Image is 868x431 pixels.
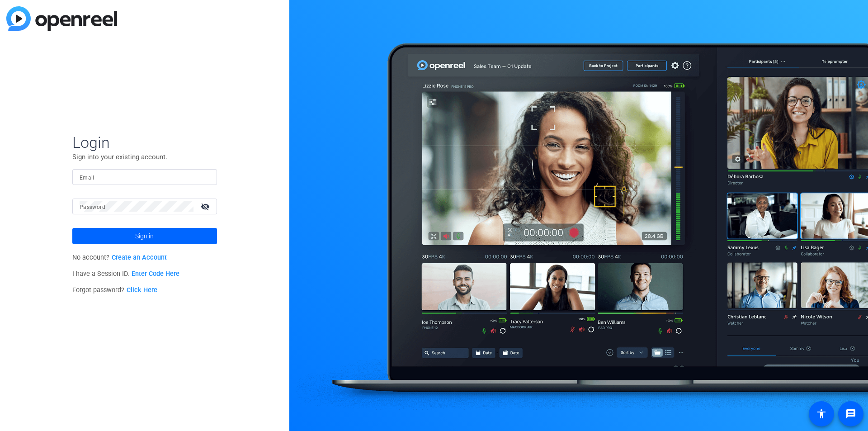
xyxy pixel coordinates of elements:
[6,6,117,31] img: blue-gradient.svg
[195,200,217,213] mat-icon: visibility_off
[80,204,105,210] mat-label: Password
[135,225,154,247] span: Sign in
[816,408,827,419] mat-icon: accessibility
[72,228,217,244] button: Sign in
[80,175,94,181] mat-label: Email
[72,270,179,278] span: I have a Session ID.
[845,408,856,419] mat-icon: message
[132,270,179,278] a: Enter Code Here
[127,286,157,294] a: Click Here
[72,152,217,162] p: Sign into your existing account.
[112,254,167,261] a: Create an Account
[72,254,167,261] span: No account?
[72,133,217,152] span: Login
[72,286,157,294] span: Forgot password?
[80,171,210,182] input: Enter Email Address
